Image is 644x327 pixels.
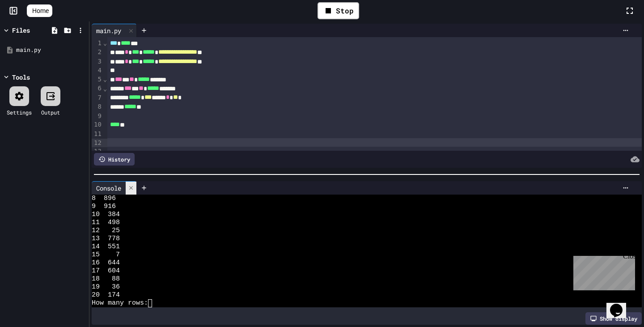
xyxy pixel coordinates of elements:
span: 10 384 [92,211,120,219]
span: 20 174 [92,291,120,299]
div: 5 [92,75,103,84]
span: Fold line [103,76,107,83]
div: 8 [92,102,103,111]
div: Console [92,183,126,193]
div: Files [12,25,30,35]
span: 18 88 [92,275,120,283]
div: 6 [92,84,103,93]
div: Tools [12,72,30,82]
div: Settings [7,108,32,116]
div: main.py [92,26,126,35]
iframe: chat widget [606,291,635,318]
div: Console [92,181,137,195]
div: 2 [92,48,103,57]
div: main.py [16,46,86,55]
span: 13 778 [92,235,120,243]
span: Fold line [103,39,107,47]
div: 1 [92,39,103,48]
span: 9 916 [92,203,116,211]
div: 3 [92,57,103,66]
div: 9 [92,112,103,121]
div: 10 [92,120,103,129]
iframe: chat widget [570,252,635,290]
div: 11 [92,130,103,139]
span: 17 604 [92,267,120,275]
span: 12 25 [92,227,120,235]
div: main.py [92,24,137,37]
div: 7 [92,93,103,102]
span: 11 498 [92,219,120,227]
span: 8 896 [92,195,116,203]
div: Chat with us now!Close [4,4,62,57]
span: How many rows: [92,299,148,307]
div: History [94,153,135,166]
div: Output [41,108,60,116]
span: 19 36 [92,283,120,291]
span: Fold line [103,85,107,92]
span: Home [32,6,49,15]
div: Show display [585,312,642,325]
div: 4 [92,66,103,75]
div: 12 [92,139,103,148]
div: 13 [92,147,103,156]
span: 16 644 [92,259,120,267]
a: Home [27,4,52,17]
span: 15 7 [92,251,120,259]
span: 14 551 [92,243,120,251]
div: Stop [318,2,359,19]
